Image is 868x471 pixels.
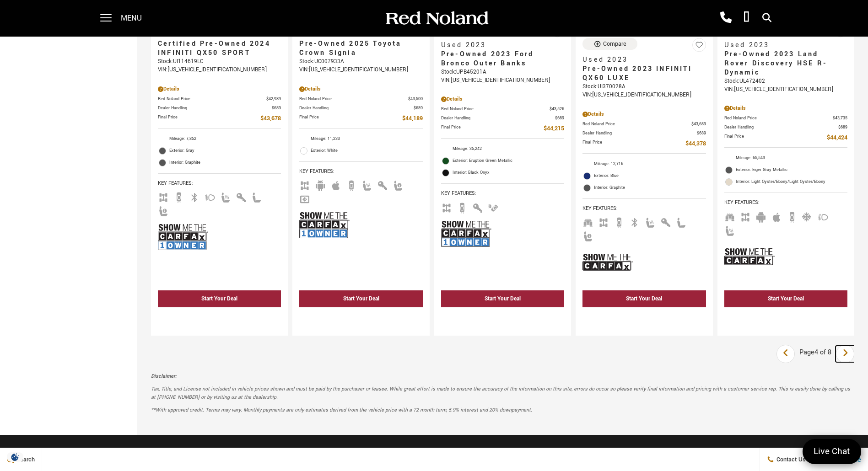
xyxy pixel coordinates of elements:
section: Click to Open Cookie Consent Modal [5,452,26,462]
li: Mileage: 35,242 [441,143,564,155]
span: $42,989 [266,96,281,102]
button: Compare Vehicle [582,38,637,50]
li: Mileage: 12,716 [582,158,706,170]
span: Exterior: Gray [169,146,281,155]
div: Start Your Deal [582,290,706,307]
span: Android Auto [755,213,766,219]
div: Stock : UL472402 [724,77,847,86]
div: VIN: [US_VEHICLE_IDENTIFICATION_NUMBER] [582,91,706,99]
p: Tax, Title, and License not included in vehicle prices shown and must be paid by the purchaser or... [151,385,854,401]
span: Navigation Sys [299,195,310,202]
img: Red Noland Auto Group [384,11,489,27]
a: Live Chat [803,439,861,464]
span: Third Row Seats [724,213,735,219]
a: Final Price $44,189 [299,114,422,123]
span: Cooled Seats [802,213,813,219]
img: Opt-Out Icon [5,452,26,462]
div: Pricing Details - Certified Pre-Owned 2024 INFINITI QX50 SPORT With Navigation & AWD [158,85,281,93]
span: Android Auto [315,181,326,188]
button: Save Vehicle [692,38,706,56]
span: Backup Camera [173,193,184,200]
span: $44,189 [402,114,423,123]
a: Certified Used 2024Certified Pre-Owned 2024 INFINITI QX50 SPORT [158,30,281,58]
span: Final Price [582,139,685,149]
a: next page [836,346,855,362]
span: Backup Camera [457,203,468,210]
span: Apple Car-Play [330,181,341,188]
div: Page 4 of 8 [795,345,836,363]
div: Stock : UC007933A [299,58,422,66]
span: Key Features : [299,166,422,177]
span: Apple Car-Play [771,213,782,219]
span: $43,735 [833,115,847,122]
a: Used 2025Pre-Owned 2025 Toyota Crown Signia [299,30,422,58]
div: undefined - Certified Pre-Owned 2024 INFINITI QX50 SPORT With Navigation & AWD [158,310,281,326]
span: Red Noland Price [299,96,408,102]
span: Final Price [724,133,827,143]
span: Bluetooth [189,193,200,200]
div: VIN: [US_VEHICLE_IDENTIFICATION_NUMBER] [158,66,281,74]
div: Pricing Details - Pre-Owned 2025 Toyota Crown Signia With Navigation & AWD [299,85,422,93]
span: Interior: Black Onyx [453,168,564,177]
span: Final Price [441,124,544,134]
div: Start Your Deal [441,290,564,307]
span: $44,378 [685,139,706,149]
span: $43,689 [691,121,706,128]
span: AWD [158,193,169,200]
span: Used 2023 [582,55,699,64]
span: AWD [299,181,310,188]
li: Mileage: 7,852 [158,133,281,145]
li: Mileage: 65,543 [724,152,847,164]
a: Final Price $44,424 [724,133,847,143]
a: Red Noland Price $42,989 [158,96,281,102]
div: VIN: [US_VEHICLE_IDENTIFICATION_NUMBER] [441,76,564,85]
div: Compare [603,40,626,48]
span: Final Price [299,114,402,123]
span: Red Noland Price [441,106,550,112]
span: Key Features : [441,188,564,198]
a: Red Noland Price $43,500 [299,96,422,102]
span: Heated Seats [220,193,231,200]
span: Exterior: Eiger Gray Metallic [736,166,847,175]
span: $44,215 [544,124,564,134]
span: $43,500 [408,96,423,102]
li: Mileage: 11,233 [299,133,422,145]
span: Leather Seats [251,193,262,200]
span: Keyless Entry [472,203,483,210]
span: Pre-Owned 2023 INFINITI QX60 LUXE [582,64,699,83]
a: Red Noland Price $43,689 [582,121,706,128]
span: Used 2023 [724,41,841,50]
span: Key Features : [582,203,706,214]
span: Memory Seats [582,232,593,239]
span: Dealer Handling [158,105,272,112]
span: Bluetooth [629,218,640,225]
span: $689 [555,115,564,122]
span: Exterior: Eruption Green Metallic [453,156,564,166]
div: Stock : UI114619LC [158,58,281,66]
img: Show Me the CARFAX Badge [724,240,775,273]
span: Backup Camera [346,181,357,188]
a: Used 2023Pre-Owned 2023 INFINITI QX60 LUXE [582,55,706,83]
a: Dealer Handling $689 [582,130,706,137]
span: Exterior: Blue [594,171,706,181]
span: Memory Seats [393,181,404,188]
div: VIN: [US_VEHICLE_IDENTIFICATION_NUMBER] [724,86,847,94]
span: Final Price [158,114,260,123]
div: Pricing Details - Pre-Owned 2023 INFINITI QX60 LUXE With Navigation & AWD [582,110,706,118]
span: Dealer Handling [582,130,696,137]
a: Dealer Handling $689 [441,115,564,122]
div: Start Your Deal [158,290,281,307]
p: **With approved credit. Terms may vary. Monthly payments are only estimates derived from the vehi... [151,406,854,414]
span: Key Features : [158,178,281,188]
div: Stock : UI370028A [582,83,706,91]
div: undefined - Pre-Owned 2023 Ford Bronco Outer Banks 4WD [441,310,564,326]
a: Final Price $43,678 [158,114,281,123]
div: Pricing Details - Pre-Owned 2023 Land Rover Discovery HSE R-Dynamic With Navigation & 4WD [724,104,847,112]
span: Contact Us [774,455,806,464]
span: AWD [441,203,452,210]
span: Live Chat [809,445,855,458]
span: Interior: Light Oyster/Ebony/Light Oyster/Ebony [736,177,847,187]
span: Dealer Handling [724,124,838,131]
span: Backup Camera [787,213,798,219]
span: $689 [838,124,847,131]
